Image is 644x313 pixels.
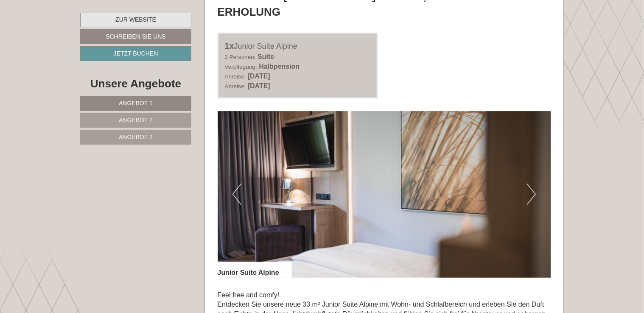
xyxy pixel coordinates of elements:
b: Suite [258,53,274,60]
b: Halbpension [259,63,300,70]
a: Jetzt buchen [80,46,191,61]
small: Abreise: [225,83,246,89]
button: Next [527,184,536,205]
small: Verpflegung: [225,64,257,70]
span: Angebot 1 [119,100,153,106]
div: Junior Suite Alpine [225,40,371,52]
b: [DATE] [248,73,270,80]
div: Unsere Angebote [80,76,191,92]
button: Previous [232,184,241,205]
a: Zur Website [80,13,191,27]
span: Angebot 2 [119,117,153,123]
div: Junior Suite Alpine [218,262,292,278]
small: 2 Personen: [225,54,256,60]
span: Angebot 3 [119,134,153,140]
small: Anreise: [225,73,246,80]
b: 1x [225,41,234,50]
b: [DATE] [248,82,270,89]
img: image [218,111,551,278]
a: Schreiben Sie uns [80,29,191,44]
